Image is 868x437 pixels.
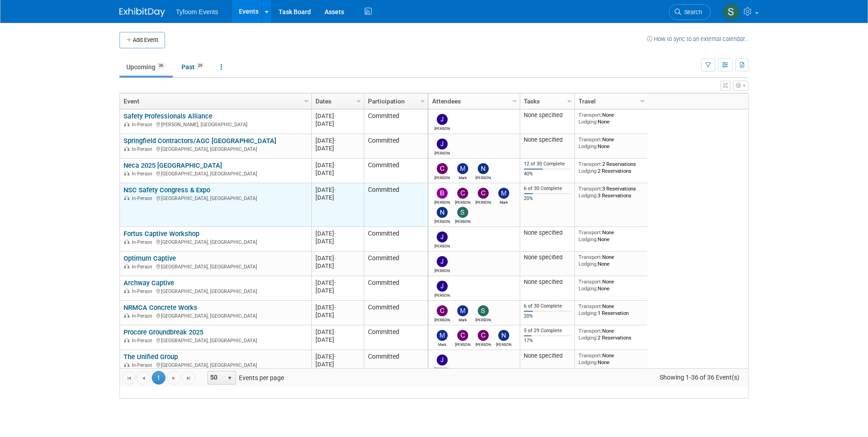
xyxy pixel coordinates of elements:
[185,375,192,382] span: Go to the last page
[579,161,644,174] div: 2 Reservations 2 Reservations
[315,237,360,245] div: [DATE]
[579,352,644,365] div: None None
[364,109,428,134] td: Committed
[124,362,129,367] img: In-Person Event
[579,185,602,192] span: Transport:
[124,361,307,369] div: [GEOGRAPHIC_DATA], [GEOGRAPHIC_DATA]
[579,328,644,341] div: None 2 Reservations
[579,112,602,118] span: Transport:
[124,145,307,153] div: [GEOGRAPHIC_DATA], [GEOGRAPHIC_DATA]
[579,185,644,199] div: 3 Reservations 3 Reservations
[175,58,212,76] a: Past29
[524,313,571,319] div: 20%
[437,256,448,267] img: Jason Cuskelly
[437,231,448,242] img: Jason Cuskelly
[579,254,602,260] span: Transport:
[124,186,210,194] a: NSC Safety Congress & Expo
[315,194,360,201] div: [DATE]
[524,303,571,309] div: 6 of 30 Complete
[315,144,360,152] div: [DATE]
[496,199,512,205] div: Mark Nelson
[524,112,571,119] div: None specified
[315,287,360,294] div: [DATE]
[681,9,702,15] span: Search
[124,170,307,177] div: [GEOGRAPHIC_DATA], [GEOGRAPHIC_DATA]
[124,195,129,200] img: In-Person Event
[434,218,450,224] div: Nathan Nelson
[579,229,602,236] span: Transport:
[124,303,197,312] a: NRMCA Concrete Works
[315,137,360,144] div: [DATE]
[122,371,136,385] a: Go to the first page
[364,252,428,276] td: Committed
[315,311,360,319] div: [DATE]
[195,62,205,69] span: 29
[124,161,222,170] a: Neca 2025 [GEOGRAPHIC_DATA]
[579,278,644,292] div: None None
[524,195,571,202] div: 20%
[524,352,571,360] div: None specified
[119,58,173,76] a: Upcoming36
[355,98,362,105] span: Column Settings
[125,375,133,382] span: Go to the first page
[132,146,155,152] span: In-Person
[566,98,573,105] span: Column Settings
[132,171,155,177] span: In-Person
[579,236,598,242] span: Lodging:
[478,305,489,316] img: Steve Davis
[432,93,514,109] a: Attendees
[303,98,310,105] span: Column Settings
[437,114,448,125] img: Jason Cuskelly
[524,278,571,286] div: None specified
[124,353,178,361] a: The Unified Group
[524,229,571,236] div: None specified
[437,305,448,316] img: Corbin Nelson
[437,188,448,199] img: Brandon Nelson
[334,329,336,335] span: -
[524,185,571,192] div: 6 of 30 Complete
[434,341,450,347] div: Mark Nelson
[524,93,568,109] a: Tasks
[579,328,602,334] span: Transport:
[124,112,212,120] a: Safety Professionals Alliance
[434,174,450,180] div: Corbin Nelson
[167,371,181,385] a: Go to the next page
[124,328,203,336] a: Procore Groundbreak 2025
[434,199,450,205] div: Brandon Nelson
[455,199,471,205] div: Corbin Nelson
[437,163,448,174] img: Corbin Nelson
[132,288,155,294] span: In-Person
[455,316,471,322] div: Mark Nelson
[119,8,165,17] img: ExhibitDay
[315,186,360,194] div: [DATE]
[315,230,360,237] div: [DATE]
[182,371,196,385] a: Go to the last page
[364,350,428,375] td: Committed
[434,149,450,155] div: Jason Cuskelly
[124,194,307,202] div: [GEOGRAPHIC_DATA], [GEOGRAPHIC_DATA]
[457,330,468,341] img: Corbin Nelson
[140,375,147,382] span: Go to the previous page
[455,174,471,180] div: Mark Nelson
[524,338,571,344] div: 17%
[124,230,199,238] a: Fortus Captive Workshop
[364,134,428,159] td: Committed
[315,254,360,262] div: [DATE]
[315,279,360,287] div: [DATE]
[119,32,165,48] button: Add Event
[579,118,598,125] span: Lodging:
[524,161,571,167] div: 12 of 30 Complete
[524,136,571,144] div: None specified
[334,230,336,237] span: -
[579,192,598,199] span: Lodging:
[208,371,223,384] span: 50
[638,93,648,107] a: Column Settings
[478,330,489,341] img: Chris Walker
[524,171,571,177] div: 40%
[418,93,428,107] a: Column Settings
[364,301,428,325] td: Committed
[437,207,448,218] img: Nathan Nelson
[434,125,450,131] div: Jason Cuskelly
[334,137,336,144] span: -
[124,93,305,109] a: Event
